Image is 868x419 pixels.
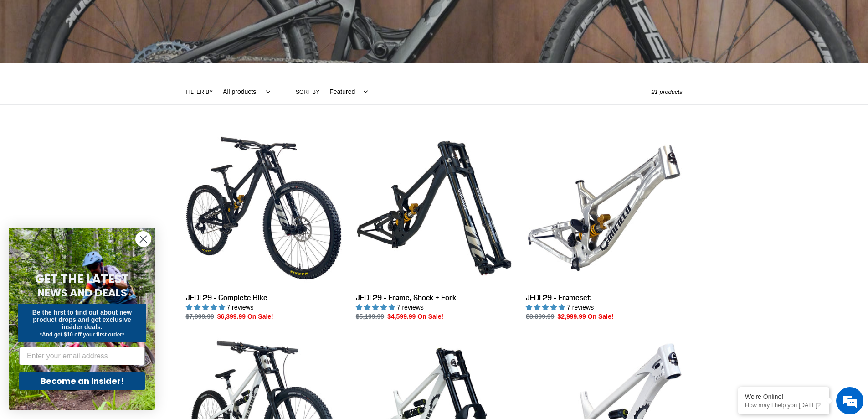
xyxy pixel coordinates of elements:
[37,285,127,300] span: NEWS AND DEALS
[186,88,213,96] label: Filter by
[296,88,319,96] label: Sort by
[745,393,822,400] div: We're Online!
[745,402,822,409] p: How may I help you today?
[19,372,145,390] button: Become an Insider!
[135,231,151,247] button: Close dialog
[19,347,145,365] input: Enter your email address
[652,88,683,95] span: 21 products
[35,271,129,287] span: GET THE LATEST
[32,309,132,331] span: Be the first to find out about new product drops and get exclusive insider deals.
[40,331,124,338] span: *And get $10 off your first order*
